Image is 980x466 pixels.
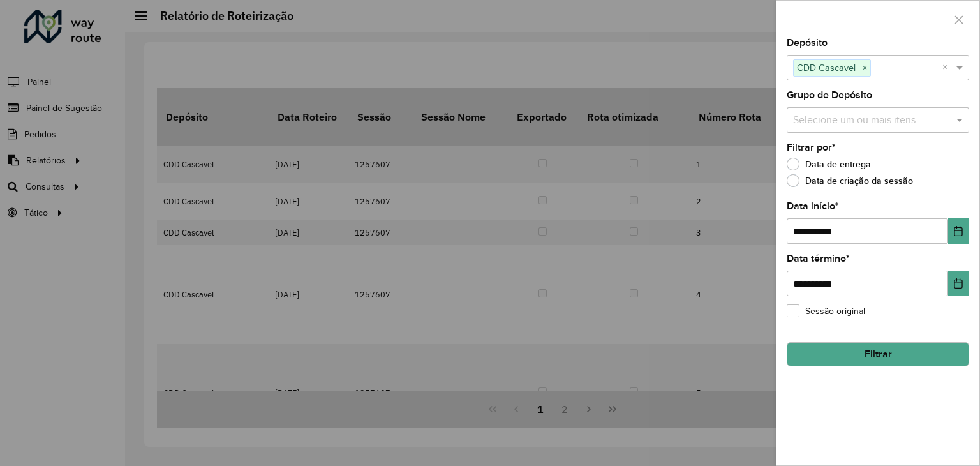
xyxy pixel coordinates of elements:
[787,35,828,50] label: Depósito
[794,60,859,75] span: CDD Cascavel
[787,140,836,155] label: Filtrar por
[948,218,969,244] button: Choose Date
[787,87,872,103] label: Grupo de Depósito
[859,61,870,76] span: ×
[787,304,865,318] label: Sessão original
[942,60,953,75] span: Clear all
[787,342,969,366] button: Filtrar
[948,271,969,296] button: Choose Date
[787,174,913,187] label: Data de criação da sessão
[787,158,871,170] label: Data de entrega
[787,199,839,214] label: Data início
[787,251,850,266] label: Data término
